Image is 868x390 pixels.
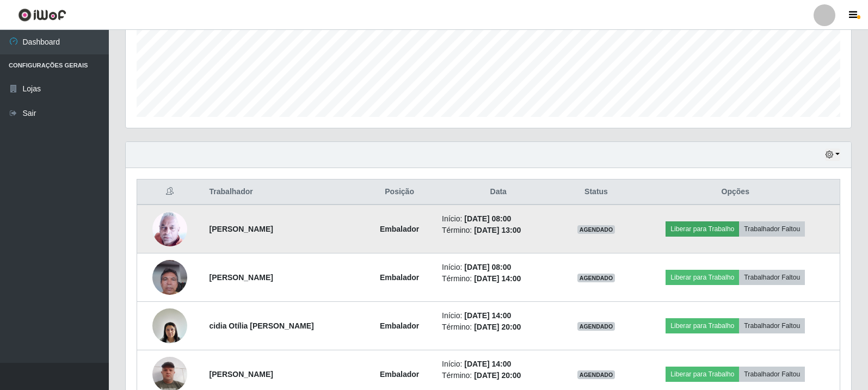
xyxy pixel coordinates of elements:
li: Término: [442,225,555,236]
li: Término: [442,273,555,284]
li: Término: [442,370,555,381]
strong: Embalador [380,370,419,379]
strong: Embalador [380,273,419,282]
time: [DATE] 14:00 [474,274,521,283]
th: Posição [364,179,435,205]
strong: cidia Otília [PERSON_NAME] [210,321,314,330]
span: AGENDADO [577,274,615,282]
img: 1721053497188.jpeg [152,254,187,300]
li: Início: [442,358,555,370]
img: 1702413262661.jpeg [152,211,187,246]
li: Término: [442,321,555,333]
th: Trabalhador [203,179,364,205]
th: Opções [631,179,840,205]
button: Liberar para Trabalho [666,221,739,237]
button: Trabalhador Faltou [739,221,805,237]
button: Trabalhador Faltou [739,367,805,382]
button: Liberar para Trabalho [666,318,739,333]
strong: [PERSON_NAME] [210,273,273,282]
time: [DATE] 20:00 [474,371,521,380]
img: 1690487685999.jpeg [152,302,187,349]
strong: Embalador [380,225,419,233]
li: Início: [442,262,555,273]
strong: [PERSON_NAME] [210,370,273,379]
span: AGENDADO [577,370,615,379]
span: AGENDADO [577,225,615,234]
th: Data [435,179,561,205]
th: Status [561,179,631,205]
time: [DATE] 13:00 [474,226,521,234]
time: [DATE] 20:00 [474,323,521,331]
span: AGENDADO [577,322,615,331]
button: Liberar para Trabalho [666,367,739,382]
strong: [PERSON_NAME] [210,225,273,233]
li: Início: [442,310,555,321]
li: Início: [442,213,555,225]
button: Trabalhador Faltou [739,318,805,333]
time: [DATE] 08:00 [464,263,511,271]
time: [DATE] 14:00 [464,311,511,320]
button: Liberar para Trabalho [666,270,739,285]
strong: Embalador [380,321,419,330]
img: CoreUI Logo [18,8,66,22]
time: [DATE] 08:00 [464,214,511,223]
time: [DATE] 14:00 [464,360,511,368]
button: Trabalhador Faltou [739,270,805,285]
